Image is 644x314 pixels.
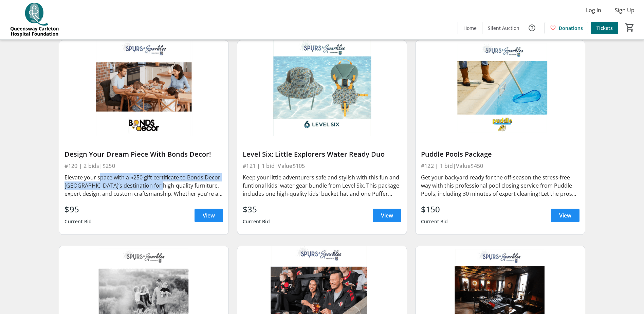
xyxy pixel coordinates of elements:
div: Keep your little adventurers safe and stylish with this fun and funtional kids' water gear bundle... [243,173,401,198]
div: Get your backyard ready for the off-season the stress-free way with this professional pool closin... [421,173,579,198]
span: Tickets [596,24,613,32]
span: View [559,211,571,220]
div: $35 [243,203,270,215]
a: Home [458,22,482,34]
button: Log In [581,5,607,16]
div: #121 | 1 bid | Value $105 [243,161,401,171]
span: Sign Up [615,6,634,14]
div: #122 | 1 bid | Value $450 [421,161,579,171]
div: Design Your Dream Piece With Bonds Decor! [65,150,223,158]
img: Level Six: Little Explorers Water Ready Duo [237,40,407,136]
div: $150 [421,203,448,215]
button: Sign Up [609,5,640,16]
a: Silent Auction [482,22,525,34]
span: Donations [559,24,583,32]
a: View [551,209,579,222]
div: Puddle Pools Package [421,150,579,158]
a: View [373,209,401,222]
span: Log In [586,6,601,14]
img: Puddle Pools Package [416,40,585,136]
a: Tickets [591,22,618,34]
div: Current Bid [65,215,92,228]
div: #120 | 2 bids | $250 [65,161,223,171]
img: QCH Foundation's Logo [4,3,65,37]
button: Cart [624,21,636,34]
div: $95 [65,203,92,215]
div: Current Bid [243,215,270,228]
div: Level Six: Little Explorers Water Ready Duo [243,150,401,158]
a: Donations [545,22,588,34]
button: Help [525,21,539,35]
span: View [203,211,215,220]
span: View [381,211,393,220]
div: Elevate your space with a $250 gift certificate to Bonds Decor, [GEOGRAPHIC_DATA]’s destination f... [65,173,223,198]
div: Current Bid [421,215,448,228]
span: Silent Auction [488,24,519,32]
span: Home [463,24,477,32]
img: Design Your Dream Piece With Bonds Decor! [59,40,228,136]
a: View [195,209,223,222]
